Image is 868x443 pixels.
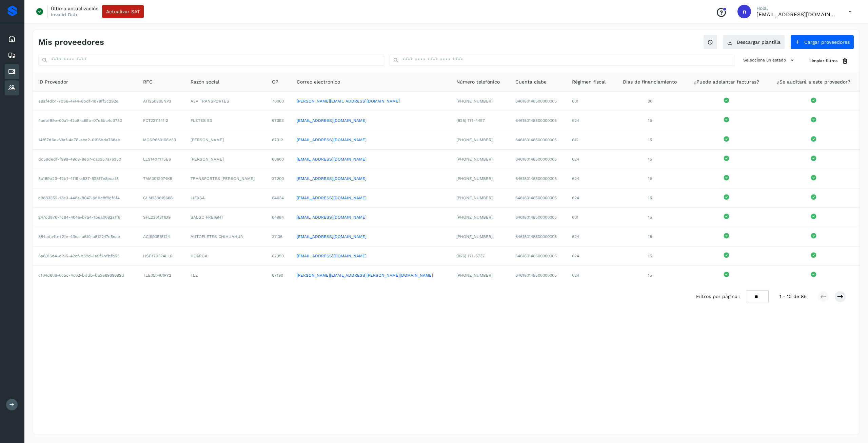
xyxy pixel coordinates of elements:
span: (826) 171-6737 [456,254,485,258]
td: 67353 [267,111,291,130]
span: Régimen fiscal [572,78,606,86]
td: TRANSPORTES [PERSON_NAME] [185,169,267,188]
span: Cuenta clabe [515,78,547,86]
td: 612 [567,130,615,150]
td: 384cdc4b-f21e-43ea-a610-a812247e5eae [33,227,138,246]
span: [PHONE_NUMBER] [456,137,493,142]
div: Cuentas por pagar [5,64,19,79]
div: Embarques [5,48,19,63]
td: ACI990518124 [138,227,185,246]
td: 601 [567,92,615,111]
td: 31136 [267,227,291,246]
td: 76060 [267,92,291,111]
h4: Mis proveedores [38,37,104,47]
a: [EMAIL_ADDRESS][DOMAIN_NAME] [297,215,367,220]
span: ¿Se auditará a este proveedor? [777,78,850,86]
td: MOSR660108V33 [138,130,185,150]
span: [PHONE_NUMBER] [456,176,493,181]
a: [EMAIL_ADDRESS][DOMAIN_NAME] [297,137,367,142]
span: [PHONE_NUMBER] [456,215,493,220]
span: [PHONE_NUMBER] [456,99,493,104]
td: AUTOFLETES CHIHUAHUA [185,227,267,246]
button: Cargar proveedores [790,35,854,49]
td: 646180148500000005 [510,266,567,285]
td: 67312 [267,130,291,150]
p: Hola, [756,5,838,11]
span: CP [272,78,278,86]
td: 624 [567,266,615,285]
td: 624 [567,169,615,188]
td: 4aebf89e-00a1-42c8-a65b-07e8bc4c3750 [33,111,138,130]
td: 646180148500000005 [510,246,567,266]
td: 247cd876-7c84-404e-b7a4-1bea0082a1f8 [33,208,138,227]
div: Inicio [5,32,19,47]
td: TLE [185,266,267,285]
td: 15 [615,169,685,188]
span: [PHONE_NUMBER] [456,273,493,278]
a: [EMAIL_ADDRESS][DOMAIN_NAME] [297,196,367,200]
td: TMA0012074K5 [138,169,185,188]
button: Descargar plantilla [723,35,785,49]
td: FLETES 53 [185,111,267,130]
td: 646180148500000005 [510,111,567,130]
td: 646180148500000005 [510,169,567,188]
td: 646180148500000005 [510,208,567,227]
span: [PHONE_NUMBER] [456,157,493,162]
button: Actualizar SAT [102,5,144,18]
td: 601 [567,208,615,227]
td: 624 [567,150,615,169]
td: 15 [615,227,685,246]
p: Invalid Date [51,12,79,18]
td: 5a189b23-42b1-4115-a537-626f7e8ecaf5 [33,169,138,188]
td: 624 [567,111,615,130]
span: Actualizar SAT [106,9,140,14]
a: [PERSON_NAME][EMAIL_ADDRESS][PERSON_NAME][DOMAIN_NAME] [297,273,433,278]
td: c104d606-0c5c-4c02-bddb-ba3e6969692d [33,266,138,285]
p: niagara+prod@solvento.mx [756,11,838,18]
span: ¿Puede adelantar facturas? [694,78,759,86]
p: Última actualización [51,5,99,12]
td: ATI250305NP3 [138,92,185,111]
span: (826) 171-4457 [456,118,485,123]
span: Razón social [191,78,219,86]
td: c9883352-13e3-448a-8047-6dbe8f9cf6f4 [33,188,138,208]
td: HCARGA [185,246,267,266]
td: 15 [615,150,685,169]
span: [PHONE_NUMBER] [456,234,493,239]
td: FCT2311141I2 [138,111,185,130]
td: 30 [615,92,685,111]
a: [EMAIL_ADDRESS][DOMAIN_NAME] [297,118,367,123]
td: 15 [615,246,685,266]
td: 64984 [267,208,291,227]
td: 67190 [267,266,291,285]
button: Limpiar filtros [804,55,854,67]
td: 15 [615,208,685,227]
td: 15 [615,111,685,130]
td: LIEXSA [185,188,267,208]
td: A3V TRANSPORTES [185,92,267,111]
td: [PERSON_NAME] [185,150,267,169]
td: 6a8015d4-d215-42cf-b59d-1a9f2bfbfb25 [33,246,138,266]
span: 1 - 10 de 85 [780,293,807,300]
span: ID Proveedor [38,78,68,86]
td: 624 [567,246,615,266]
td: 67350 [267,246,291,266]
span: RFC [143,78,153,86]
td: 646180148500000005 [510,227,567,246]
td: 14f57d6e-69af-4e78-ace2-0196bda768ab [33,130,138,150]
td: LLS1407175E6 [138,150,185,169]
span: Filtros por página : [696,293,741,300]
td: 66600 [267,150,291,169]
a: [EMAIL_ADDRESS][DOMAIN_NAME] [297,176,367,181]
a: [PERSON_NAME][EMAIL_ADDRESS][DOMAIN_NAME] [297,99,400,104]
td: 64634 [267,188,291,208]
button: Selecciona un estado [741,55,798,66]
td: 646180148500000005 [510,188,567,208]
span: [PHONE_NUMBER] [456,196,493,200]
td: 646180148500000005 [510,92,567,111]
td: SALGO FREIGHT [185,208,267,227]
span: Correo electrónico [297,78,340,86]
td: dc59dedf-f999-49c8-8eb7-cac357a76350 [33,150,138,169]
td: [PERSON_NAME] [185,130,267,150]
